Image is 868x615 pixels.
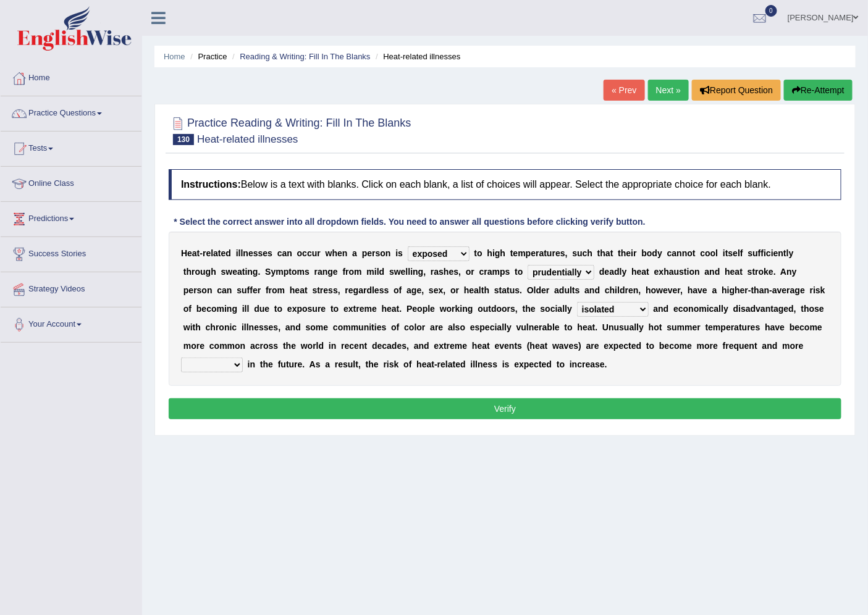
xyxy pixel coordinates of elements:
b: i [764,248,766,258]
b: n [677,248,683,258]
b: t [597,248,600,258]
b: d [715,267,720,277]
b: a [487,267,492,277]
b: l [241,248,243,258]
b: i [374,267,377,277]
b: o [759,267,764,277]
b: e [605,267,610,277]
a: Home [1,61,141,92]
b: n [287,248,292,258]
b: e [733,248,738,258]
b: Instructions: [181,179,241,190]
b: f [266,285,269,295]
b: y [271,267,276,277]
button: Verify [169,398,841,419]
b: f [343,267,346,277]
b: o [292,267,297,277]
b: s [439,267,444,277]
b: r [633,248,636,258]
b: f [399,285,402,295]
b: c [667,248,672,258]
b: a [237,267,242,277]
b: o [710,248,716,258]
b: k [764,267,769,277]
b: h [621,248,626,258]
b: t [725,248,728,258]
b: e [221,248,226,258]
b: p [183,285,189,295]
b: s [453,267,458,277]
a: Your Account [1,307,141,338]
b: y [622,267,627,277]
b: e [232,267,237,277]
b: i [236,248,238,258]
b: a [672,248,677,258]
b: r [363,285,366,295]
b: m [492,267,500,277]
b: n [682,248,688,258]
b: e [295,285,300,295]
b: t [693,248,696,258]
b: l [786,248,789,258]
b: a [502,285,507,295]
b: H [181,248,187,258]
b: n [786,267,792,277]
b: g [327,267,333,277]
b: a [539,248,544,258]
b: e [348,285,353,295]
b: u [674,267,680,277]
b: f [758,248,761,258]
b: l [716,248,718,258]
b: s [748,267,752,277]
b: o [688,248,693,258]
b: a [222,285,227,295]
b: o [349,267,355,277]
b: s [333,285,338,295]
b: , [565,248,568,258]
b: i [631,248,634,258]
b: l [372,285,374,295]
b: p [500,267,505,277]
b: c [701,248,706,258]
b: s [748,248,753,258]
b: s [376,248,381,258]
b: r [314,267,318,277]
b: r [546,285,549,295]
b: l [377,267,379,277]
b: i [245,267,248,277]
b: r [756,267,759,277]
b: t [510,248,513,258]
b: o [689,267,695,277]
b: d [225,248,231,258]
li: Heat-related illnesses [373,51,460,62]
b: a [282,248,287,258]
h2: Practice Reading & Writing: Fill In The Blanks [169,114,411,145]
b: e [626,248,631,258]
b: c [302,248,307,258]
b: s [221,267,226,277]
b: y [657,248,662,258]
b: l [406,267,408,277]
b: t [197,248,200,258]
b: r [345,285,348,295]
b: u [510,285,515,295]
b: n [778,248,784,258]
b: s [494,285,499,295]
b: l [211,248,213,258]
b: m [277,285,285,295]
b: s [197,285,202,295]
a: Home [164,52,185,61]
b: i [771,248,773,258]
b: , [444,285,446,295]
b: a [474,285,479,295]
b: e [637,267,642,277]
b: i [723,248,725,258]
b: h [725,267,730,277]
b: u [753,248,759,258]
b: p [284,267,289,277]
a: « Prev [604,80,644,101]
h4: Below is a text with blanks. Click on each blank, a list of choices will appear. Select the appro... [169,169,841,200]
b: e [324,285,329,295]
b: t [317,285,320,295]
b: o [705,248,710,258]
